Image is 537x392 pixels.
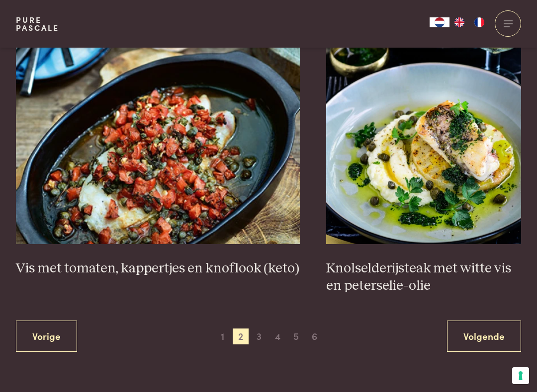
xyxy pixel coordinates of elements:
aside: Language selected: Nederlands [430,17,489,27]
span: 4 [270,328,286,344]
span: 2 [233,328,249,344]
a: NL [430,17,449,27]
img: Vis met tomaten, kappertjes en knoflook (keto) [16,46,300,244]
a: Knolselderijsteak met witte vis en peterselie-olie Knolselderijsteak met witte vis en peterselie-... [326,46,521,294]
a: PurePascale [16,16,59,32]
h3: Vis met tomaten, kappertjes en knoflook (keto) [16,260,300,277]
a: EN [449,17,469,27]
a: Volgende [447,321,521,352]
span: 5 [288,328,304,344]
a: Vis met tomaten, kappertjes en knoflook (keto) Vis met tomaten, kappertjes en knoflook (keto) [16,46,300,277]
a: FR [469,17,489,27]
h3: Knolselderijsteak met witte vis en peterselie-olie [326,260,521,294]
button: Uw voorkeuren voor toestemming voor trackingtechnologieën [512,367,529,384]
img: Knolselderijsteak met witte vis en peterselie-olie [326,46,521,244]
span: 1 [214,328,230,344]
ul: Language list [449,17,489,27]
span: 6 [307,328,323,344]
a: Vorige [16,321,77,352]
span: 3 [251,328,267,344]
div: Language [430,17,449,27]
